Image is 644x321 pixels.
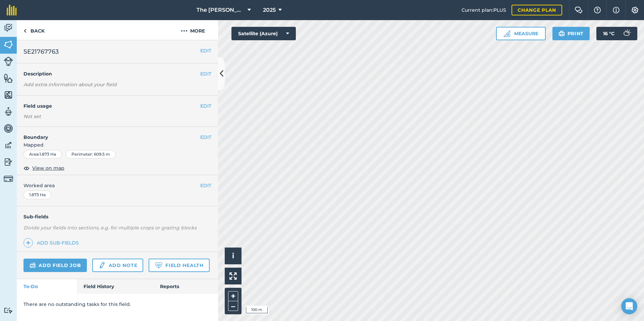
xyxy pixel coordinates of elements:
a: Back [17,20,51,40]
img: svg+xml;base64,PD94bWwgdmVyc2lvbj0iMS4wIiBlbmNvZGluZz0idXRmLTgiPz4KPCEtLSBHZW5lcmF0b3I6IEFkb2JlIE... [4,140,13,150]
a: Add field job [23,259,87,272]
a: Field History [77,279,153,294]
img: svg+xml;base64,PD94bWwgdmVyc2lvbj0iMS4wIiBlbmNvZGluZz0idXRmLTgiPz4KPCEtLSBHZW5lcmF0b3I6IEFkb2JlIE... [98,261,106,269]
img: svg+xml;base64,PD94bWwgdmVyc2lvbj0iMS4wIiBlbmNvZGluZz0idXRmLTgiPz4KPCEtLSBHZW5lcmF0b3I6IEFkb2JlIE... [4,107,13,117]
img: svg+xml;base64,PHN2ZyB4bWxucz0iaHR0cDovL3d3dy53My5vcmcvMjAwMC9zdmciIHdpZHRoPSIxNyIgaGVpZ2h0PSIxNy... [613,6,620,14]
div: Perimeter : 609.5 m [66,150,116,159]
img: svg+xml;base64,PHN2ZyB4bWxucz0iaHR0cDovL3d3dy53My5vcmcvMjAwMC9zdmciIHdpZHRoPSIxOSIgaGVpZ2h0PSIyNC... [558,30,565,38]
span: View on map [32,164,64,172]
img: svg+xml;base64,PD94bWwgdmVyc2lvbj0iMS4wIiBlbmNvZGluZz0idXRmLTgiPz4KPCEtLSBHZW5lcmF0b3I6IEFkb2JlIE... [620,27,633,40]
img: fieldmargin Logo [7,5,17,15]
em: Divide your fields into sections, e.g. for multiple crops or grazing blocks [23,225,197,231]
button: EDIT [200,133,211,141]
a: Field Health [149,259,209,272]
span: SE21767763 [23,47,59,56]
a: To-Do [17,279,77,294]
button: More [168,20,218,40]
div: Not set [23,113,211,120]
span: 16 ° C [603,27,614,40]
button: – [228,301,238,311]
span: The [PERSON_NAME] Farm [197,6,245,14]
span: Current plan : PLUS [462,6,506,14]
img: svg+xml;base64,PHN2ZyB4bWxucz0iaHR0cDovL3d3dy53My5vcmcvMjAwMC9zdmciIHdpZHRoPSI1NiIgaGVpZ2h0PSI2MC... [4,90,13,100]
span: Worked area [23,182,211,189]
em: Add extra information about your field [23,82,117,88]
span: Mapped [17,141,218,149]
img: svg+xml;base64,PHN2ZyB4bWxucz0iaHR0cDovL3d3dy53My5vcmcvMjAwMC9zdmciIHdpZHRoPSIyMCIgaGVpZ2h0PSIyNC... [181,27,187,35]
img: svg+xml;base64,PD94bWwgdmVyc2lvbj0iMS4wIiBlbmNvZGluZz0idXRmLTgiPz4KPCEtLSBHZW5lcmF0b3I6IEFkb2JlIE... [4,174,13,183]
a: Reports [153,279,218,294]
div: Open Intercom Messenger [621,298,637,314]
button: EDIT [200,47,211,54]
p: There are no outstanding tasks for this field. [23,301,211,308]
img: A cog icon [631,7,639,13]
img: svg+xml;base64,PD94bWwgdmVyc2lvbj0iMS4wIiBlbmNvZGluZz0idXRmLTgiPz4KPCEtLSBHZW5lcmF0b3I6IEFkb2JlIE... [30,261,36,269]
button: + [228,291,238,301]
img: Ruler icon [503,30,510,37]
img: A question mark icon [593,7,601,13]
img: svg+xml;base64,PD94bWwgdmVyc2lvbj0iMS4wIiBlbmNvZGluZz0idXRmLTgiPz4KPCEtLSBHZW5lcmF0b3I6IEFkb2JlIE... [4,157,13,167]
button: Satellite (Azure) [231,27,296,40]
a: Add sub-fields [23,238,82,248]
img: svg+xml;base64,PD94bWwgdmVyc2lvbj0iMS4wIiBlbmNvZGluZz0idXRmLTgiPz4KPCEtLSBHZW5lcmF0b3I6IEFkb2JlIE... [4,307,13,314]
img: svg+xml;base64,PHN2ZyB4bWxucz0iaHR0cDovL3d3dy53My5vcmcvMjAwMC9zdmciIHdpZHRoPSI5IiBoZWlnaHQ9IjI0Ii... [23,27,26,35]
h4: Description [23,70,211,77]
img: svg+xml;base64,PD94bWwgdmVyc2lvbj0iMS4wIiBlbmNvZGluZz0idXRmLTgiPz4KPCEtLSBHZW5lcmF0b3I6IEFkb2JlIE... [4,123,13,133]
span: 2025 [263,6,276,14]
button: i [225,248,241,264]
img: Four arrows, one pointing top left, one top right, one bottom right and the last bottom left [229,272,237,280]
button: Measure [496,27,546,40]
button: View on map [23,164,64,172]
img: svg+xml;base64,PHN2ZyB4bWxucz0iaHR0cDovL3d3dy53My5vcmcvMjAwMC9zdmciIHdpZHRoPSIxOCIgaGVpZ2h0PSIyNC... [23,164,30,172]
div: 1.873 Ha [23,191,51,199]
span: i [232,252,234,260]
img: Two speech bubbles overlapping with the left bubble in the forefront [575,7,583,13]
h4: Boundary [17,127,200,141]
a: Add note [92,259,143,272]
button: EDIT [200,102,211,110]
button: EDIT [200,70,211,77]
img: svg+xml;base64,PHN2ZyB4bWxucz0iaHR0cDovL3d3dy53My5vcmcvMjAwMC9zdmciIHdpZHRoPSI1NiIgaGVpZ2h0PSI2MC... [4,73,13,83]
img: svg+xml;base64,PD94bWwgdmVyc2lvbj0iMS4wIiBlbmNvZGluZz0idXRmLTgiPz4KPCEtLSBHZW5lcmF0b3I6IEFkb2JlIE... [4,57,13,66]
div: Area : 1.873 Ha [23,150,62,159]
img: svg+xml;base64,PD94bWwgdmVyc2lvbj0iMS4wIiBlbmNvZGluZz0idXRmLTgiPz4KPCEtLSBHZW5lcmF0b3I6IEFkb2JlIE... [4,23,13,33]
button: EDIT [200,182,211,189]
h4: Field usage [23,102,200,110]
a: Change plan [512,5,562,15]
img: svg+xml;base64,PHN2ZyB4bWxucz0iaHR0cDovL3d3dy53My5vcmcvMjAwMC9zdmciIHdpZHRoPSI1NiIgaGVpZ2h0PSI2MC... [4,40,13,50]
button: 16 °C [596,27,637,40]
img: svg+xml;base64,PHN2ZyB4bWxucz0iaHR0cDovL3d3dy53My5vcmcvMjAwMC9zdmciIHdpZHRoPSIxNCIgaGVpZ2h0PSIyNC... [26,239,31,247]
button: Print [552,27,590,40]
h4: Sub-fields [17,213,218,220]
